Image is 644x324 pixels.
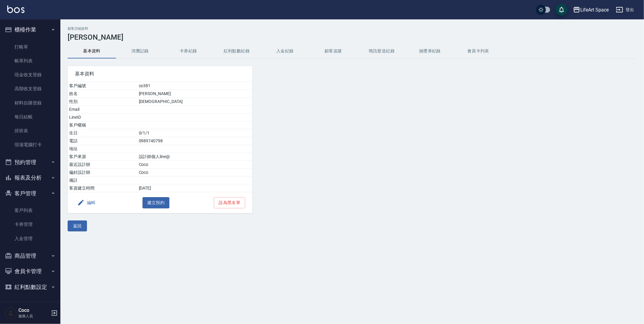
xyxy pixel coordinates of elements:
[2,217,58,231] a: 卡券管理
[68,137,137,145] td: 電話
[137,82,253,90] td: co381
[213,44,261,58] button: 紅利點數紀錄
[2,279,58,295] button: 紅利點數設定
[68,27,637,31] h2: 顧客詳細資料
[137,169,253,177] td: Coco
[68,129,137,137] td: 生日
[614,4,637,15] button: 登出
[2,110,58,124] a: 每日結帳
[68,44,116,58] button: 基本資料
[2,40,58,54] a: 打帳單
[261,44,309,58] button: 入金紀錄
[2,232,58,246] a: 入金管理
[18,313,49,319] p: 服務人員
[2,96,58,110] a: 材料自購登錄
[68,121,137,129] td: 客戶暱稱
[454,44,502,58] button: 會員卡列表
[68,33,637,41] h3: [PERSON_NAME]
[2,186,58,201] button: 客戶管理
[137,184,253,192] td: [DATE]
[164,44,213,58] button: 卡券紀錄
[68,153,137,161] td: 客戶來源
[137,161,253,169] td: Coco
[68,220,87,232] button: 返回
[571,4,611,16] button: LifeArt Space
[137,137,253,145] td: 0989740798
[2,170,58,186] button: 報表及分析
[2,248,58,264] button: 商品管理
[406,44,454,58] button: 抽獎券紀錄
[68,114,137,121] td: LineID
[214,197,245,208] button: 設為黑名單
[2,68,58,82] a: 現金收支登錄
[2,203,58,217] a: 客戶列表
[2,54,58,68] a: 帳單列表
[2,138,58,152] a: 現場電腦打卡
[75,197,98,208] button: 編輯
[2,263,58,279] button: 會員卡管理
[137,153,253,161] td: 設計師個人line@
[68,184,137,192] td: 客資建立時間
[7,5,24,13] img: Logo
[2,22,58,38] button: 櫃檯作業
[18,307,49,313] h5: Coco
[75,71,245,77] span: 基本資料
[2,154,58,170] button: 預約管理
[309,44,357,58] button: 顧客追蹤
[143,197,170,208] button: 建立預約
[137,129,253,137] td: 0/1/1
[116,44,164,58] button: 消費記錄
[68,98,137,106] td: 性別
[68,177,137,184] td: 備註
[68,145,137,153] td: 地址
[137,98,253,106] td: [DEMOGRAPHIC_DATA]
[68,169,137,177] td: 偏好設計師
[2,82,58,96] a: 高階收支登錄
[580,6,609,14] div: LifeArt Space
[357,44,406,58] button: 簡訊發送紀錄
[68,161,137,169] td: 最近設計師
[68,90,137,98] td: 姓名
[2,124,58,138] a: 排班表
[68,106,137,114] td: Email
[5,307,17,319] img: Person
[137,90,253,98] td: [PERSON_NAME]
[68,82,137,90] td: 客戶編號
[556,4,568,16] button: save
